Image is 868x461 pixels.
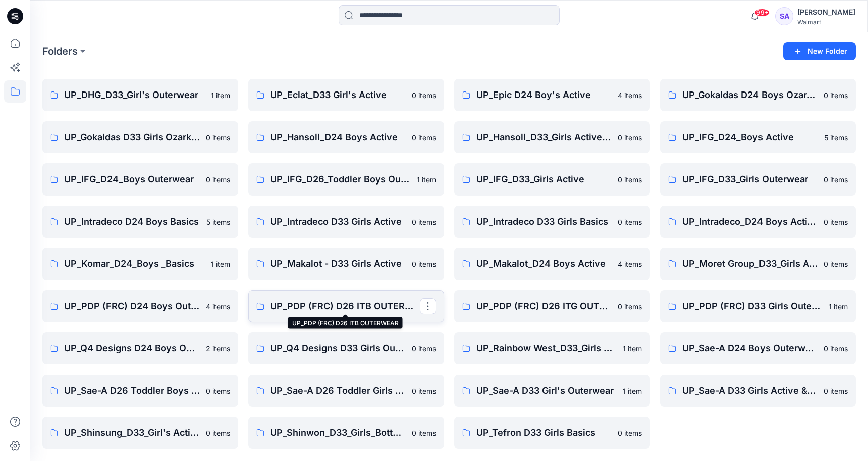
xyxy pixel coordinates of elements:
[476,172,612,187] p: UP_IFG_D33_Girls Active
[248,121,444,153] a: UP_Hansoll_D24 Boys Active0 items
[660,206,856,238] a: UP_Intradeco_D24 Boys Active0 items
[248,417,444,449] a: UP_Shinwon_D33_Girls_Bottoms & Active0 items
[42,206,238,238] a: UP_Intradeco D24 Boys Basics5 items
[476,257,612,271] p: UP_Makalot_D24 Boys Active
[618,90,642,101] p: 4 items
[42,121,238,153] a: UP_Gokaldas D33 Girls Ozark Trails0 items
[211,90,230,101] p: 1 item
[211,259,230,269] p: 1 item
[206,132,230,143] p: 0 items
[412,90,436,101] p: 0 items
[775,7,793,25] div: SA
[824,174,848,185] p: 0 items
[270,88,406,102] p: UP_Eclat_D33 Girl's Active
[660,248,856,280] a: UP_Moret Group_D33_Girls Active0 items
[270,426,406,440] p: UP_Shinwon_D33_Girls_Bottoms & Active
[42,44,78,58] a: Folders
[618,132,642,143] p: 0 items
[64,88,205,102] p: UP_DHG_D33_Girl's Outerwear
[64,384,200,398] p: UP_Sae-A D26 Toddler Boys Outwear
[248,248,444,280] a: UP_Makalot - D33 Girls Active0 items
[660,332,856,364] a: UP_Sae-A D24 Boys Outerwear0 items
[682,88,818,102] p: UP_Gokaldas D24 Boys Ozark Trails
[64,215,200,229] p: UP_Intradeco D24 Boys Basics
[454,163,650,196] a: UP_IFG_D33_Girls Active0 items
[476,299,612,313] p: UP_PDP (FRC) D26 ITG OUTERWEAR
[64,172,200,187] p: UP_IFG_D24_Boys Outerwear
[454,290,650,322] a: UP_PDP (FRC) D26 ITG OUTERWEAR0 items
[824,90,848,101] p: 0 items
[42,332,238,364] a: UP_Q4 Designs D24 Boys Outerwear2 items
[248,79,444,111] a: UP_Eclat_D33 Girl's Active0 items
[454,121,650,153] a: UP_Hansoll_D33_Girls Active & Bottoms0 items
[454,206,650,238] a: UP_Intradeco D33 Girls Basics0 items
[412,428,436,438] p: 0 items
[682,257,818,271] p: UP_Moret Group_D33_Girls Active
[248,206,444,238] a: UP_Intradeco D33 Girls Active0 items
[660,375,856,407] a: UP_Sae-A D33 Girls Active & Bottoms0 items
[623,386,642,396] p: 1 item
[206,343,230,354] p: 2 items
[42,248,238,280] a: UP_Komar_D24_Boys _Basics1 item
[824,132,848,143] p: 5 items
[618,428,642,438] p: 0 items
[42,417,238,449] a: UP_Shinsung_D33_Girl's Active0 items
[682,384,818,398] p: UP_Sae-A D33 Girls Active & Bottoms
[412,132,436,143] p: 0 items
[64,426,200,440] p: UP_Shinsung_D33_Girl's Active
[42,290,238,322] a: UP_PDP (FRC) D24 Boys Outerwear4 items
[454,248,650,280] a: UP_Makalot_D24 Boys Active4 items
[454,332,650,364] a: UP_Rainbow West_D33_Girls Swim1 item
[270,215,406,229] p: UP_Intradeco D33 Girls Active
[476,88,612,102] p: UP_Epic D24 Boy's Active
[660,163,856,196] a: UP_IFG_D33_Girls Outerwear0 items
[64,257,205,271] p: UP_Komar_D24_Boys _Basics
[270,172,411,187] p: UP_IFG_D26_Toddler Boys Outerwear
[660,79,856,111] a: UP_Gokaldas D24 Boys Ozark Trails0 items
[660,121,856,153] a: UP_IFG_D24_Boys Active5 items
[412,343,436,354] p: 0 items
[64,341,200,355] p: UP_Q4 Designs D24 Boys Outerwear
[206,428,230,438] p: 0 items
[454,79,650,111] a: UP_Epic D24 Boy's Active4 items
[248,375,444,407] a: UP_Sae-A D26 Toddler Girls outwear0 items
[248,332,444,364] a: UP_Q4 Designs D33 Girls Outerwear0 items
[417,174,436,185] p: 1 item
[270,341,406,355] p: UP_Q4 Designs D33 Girls Outerwear
[797,6,855,18] div: [PERSON_NAME]
[270,257,406,271] p: UP_Makalot - D33 Girls Active
[476,384,617,398] p: UP_Sae-A D33 Girl's Outerwear
[206,301,230,312] p: 4 items
[797,18,855,26] div: Walmart
[682,172,818,187] p: UP_IFG_D33_Girls Outerwear
[270,384,406,398] p: UP_Sae-A D26 Toddler Girls outwear
[682,341,818,355] p: UP_Sae-A D24 Boys Outerwear
[824,259,848,269] p: 0 items
[42,163,238,196] a: UP_IFG_D24_Boys Outerwear0 items
[412,386,436,396] p: 0 items
[248,290,444,322] a: UP_PDP (FRC) D26 ITB OUTERWEAR
[682,299,823,313] p: UP_PDP (FRC) D33 Girls Outerwear
[454,417,650,449] a: UP_Tefron D33 Girls Basics0 items
[618,301,642,312] p: 0 items
[682,130,818,144] p: UP_IFG_D24_Boys Active
[248,163,444,196] a: UP_IFG_D26_Toddler Boys Outerwear1 item
[412,217,436,227] p: 0 items
[824,343,848,354] p: 0 items
[42,375,238,407] a: UP_Sae-A D26 Toddler Boys Outwear0 items
[476,215,612,229] p: UP_Intradeco D33 Girls Basics
[64,299,200,313] p: UP_PDP (FRC) D24 Boys Outerwear
[206,386,230,396] p: 0 items
[660,290,856,322] a: UP_PDP (FRC) D33 Girls Outerwear1 item
[64,130,200,144] p: UP_Gokaldas D33 Girls Ozark Trails
[412,259,436,269] p: 0 items
[454,375,650,407] a: UP_Sae-A D33 Girl's Outerwear1 item
[270,299,420,313] p: UP_PDP (FRC) D26 ITB OUTERWEAR
[206,174,230,185] p: 0 items
[476,341,617,355] p: UP_Rainbow West_D33_Girls Swim
[783,42,856,60] button: New Folder
[42,79,238,111] a: UP_DHG_D33_Girl's Outerwear1 item
[270,130,406,144] p: UP_Hansoll_D24 Boys Active
[618,217,642,227] p: 0 items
